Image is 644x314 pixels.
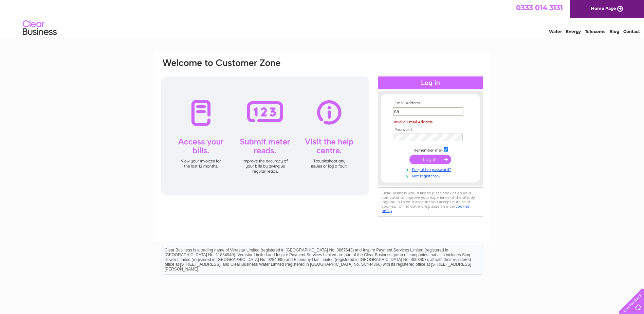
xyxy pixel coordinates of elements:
span: Invalid Email Address [394,120,433,124]
a: Not registered? [393,172,470,179]
div: Clear Business is a trading name of Verastar Limited (registered in [GEOGRAPHIC_DATA] No. 3667643... [162,4,483,33]
a: Energy [566,29,581,34]
a: cookies policy [382,204,469,213]
a: 0333 014 3131 [516,3,563,12]
div: Clear Business would like to place cookies on your computer to improve your experience of the sit... [378,187,483,217]
a: Blog [609,29,619,34]
a: Water [549,29,562,34]
input: Submit [409,155,451,164]
img: logo.png [22,18,57,38]
th: Email Address: [391,101,470,106]
td: Remember me? [391,146,470,153]
a: Forgotten password? [393,166,470,172]
a: Contact [623,29,640,34]
a: Telecoms [585,29,605,34]
th: Password: [391,127,470,132]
